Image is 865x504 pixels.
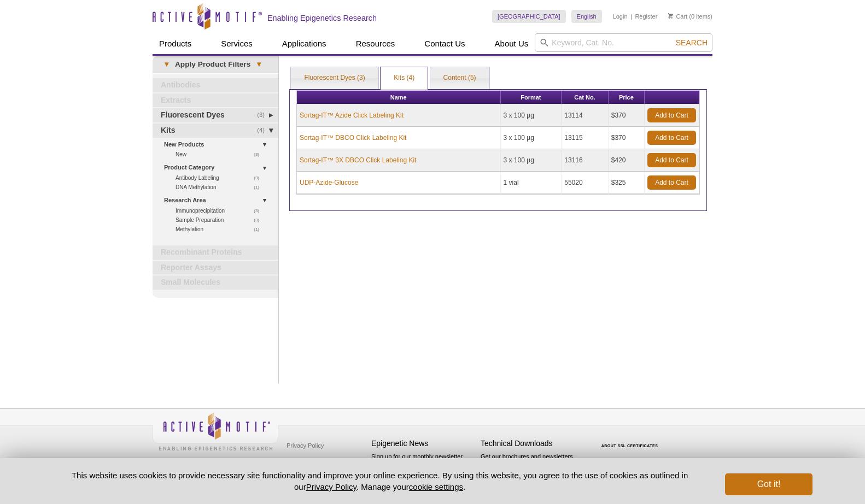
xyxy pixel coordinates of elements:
h4: Epigenetic News [371,439,475,448]
td: $370 [609,127,645,149]
a: Privacy Policy [284,437,326,454]
a: [GEOGRAPHIC_DATA] [492,10,566,23]
td: 3 x 100 µg [501,104,562,127]
a: (3)New [176,150,265,159]
td: 3 x 100 µg [501,149,562,172]
a: Cart [668,13,687,20]
a: Reporter Assays [153,261,278,275]
span: (3) [254,173,265,183]
p: Get our brochures and newsletters, or request them by mail. [481,452,585,480]
td: $325 [609,172,645,194]
button: cookie settings [409,482,463,491]
a: Resources [349,33,402,54]
h4: Technical Downloads [481,439,585,448]
span: Search [676,38,708,47]
a: Kits (4) [381,67,428,89]
a: Login [613,13,628,20]
a: Add to Cart [647,153,696,167]
a: (3)Antibody Labeling [176,173,265,183]
span: (1) [254,225,265,234]
th: Price [609,91,645,104]
td: 13115 [562,127,608,149]
table: Click to Verify - This site chose Symantec SSL for secure e-commerce and confidential communicati... [590,428,672,452]
a: Antibodies [153,78,278,92]
a: Product Category [164,162,272,173]
span: (3) [257,108,271,122]
a: (3)Immunoprecipitation [176,206,265,215]
td: 13114 [562,104,608,127]
img: Active Motif, [153,409,278,453]
input: Keyword, Cat. No. [535,33,712,52]
td: $370 [609,104,645,127]
a: About Us [488,33,535,54]
th: Name [297,91,501,104]
span: (4) [257,124,271,138]
span: (1) [254,183,265,192]
a: ABOUT SSL CERTIFICATES [601,444,658,448]
button: Search [673,38,711,48]
a: Content (5) [430,67,489,89]
a: Services [214,33,259,54]
span: (3) [254,206,265,215]
td: 13116 [562,149,608,172]
li: | [630,10,632,23]
a: English [571,10,602,23]
img: Your Cart [668,13,673,19]
span: ▾ [158,60,175,69]
a: (4)Kits [153,124,278,138]
h2: Enabling Epigenetics Research [267,13,377,23]
td: 3 x 100 µg [501,127,562,149]
a: (3)Fluorescent Dyes [153,108,278,122]
p: This website uses cookies to provide necessary site functionality and improve your online experie... [52,470,707,493]
li: (0 items) [668,10,712,23]
a: Add to Cart [647,108,696,122]
a: Terms & Conditions [284,454,341,470]
a: Small Molecules [153,276,278,290]
a: Sortag-IT™ DBCO Click Labeling Kit [300,133,406,143]
a: Sortag-IT™ Azide Click Labeling Kit [300,110,404,120]
a: New Products [164,139,272,150]
a: Extracts [153,93,278,108]
td: 55020 [562,172,608,194]
a: UDP-Azide-Glucose [300,178,358,187]
a: Privacy Policy [306,482,356,491]
span: ▾ [250,60,267,69]
a: Add to Cart [647,131,696,145]
a: (1)DNA Methylation [176,183,265,192]
a: Products [153,33,198,54]
a: Fluorescent Dyes (3) [291,67,378,89]
th: Format [501,91,562,104]
span: (3) [254,215,265,225]
button: Got it! [725,473,813,495]
a: Sortag-IT™ 3X DBCO Click Labeling Kit [300,155,416,165]
a: Contact Us [418,33,471,54]
p: Sign up for our monthly newsletter highlighting recent publications in the field of epigenetics. [371,452,475,489]
a: (1)Methylation [176,225,265,234]
td: $420 [609,149,645,172]
th: Cat No. [562,91,608,104]
a: Applications [276,33,333,54]
a: ▾Apply Product Filters▾ [153,56,278,73]
a: (3)Sample Preparation [176,215,265,225]
a: Research Area [164,195,272,206]
a: Register [635,13,657,20]
a: Recombinant Proteins [153,245,278,260]
a: Add to Cart [647,175,696,190]
span: (3) [254,150,265,159]
td: 1 vial [501,172,562,194]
